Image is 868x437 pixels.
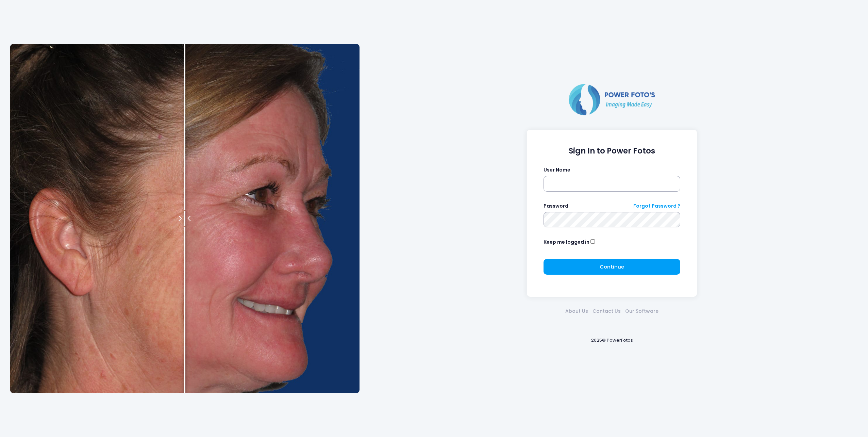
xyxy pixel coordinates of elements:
[544,259,681,275] button: Continue
[544,203,568,210] label: Password
[633,203,680,210] a: Forgot Password ?
[563,308,590,315] a: About Us
[544,166,570,174] label: User Name
[623,308,661,315] a: Our Software
[544,239,589,246] label: Keep me logged in
[600,263,624,270] span: Continue
[366,326,858,355] div: 2025© PowerFotos
[566,82,658,116] img: Logo
[544,146,681,156] h1: Sign In to Power Fotos
[590,308,623,315] a: Contact Us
